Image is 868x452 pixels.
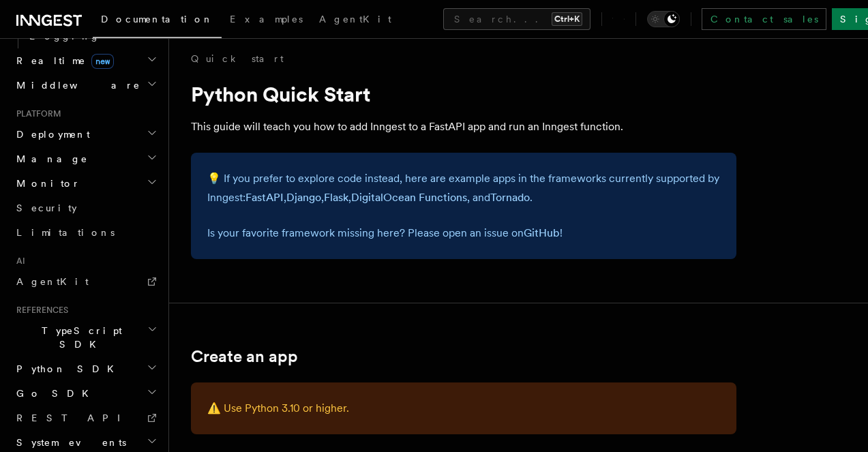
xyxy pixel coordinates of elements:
[230,14,303,25] span: Examples
[245,191,284,204] a: FastAPI
[11,362,122,376] span: Python SDK
[11,387,97,400] span: Go SDK
[552,12,582,26] kbd: Ctrl+K
[191,347,298,366] a: Create an app
[11,48,160,73] button: Realtimenew
[11,436,126,449] span: System events
[11,78,140,92] span: Middleware
[11,324,147,351] span: TypeScript SDK
[191,52,284,65] a: Quick start
[11,177,80,190] span: Monitor
[11,305,68,316] span: References
[222,4,311,37] a: Examples
[702,8,826,30] a: Contact sales
[319,14,391,25] span: AgentKit
[11,318,160,357] button: TypeScript SDK
[647,11,680,27] button: Toggle dark mode
[16,412,132,423] span: REST API
[11,406,160,430] a: REST API
[11,171,160,196] button: Monitor
[11,357,160,381] button: Python SDK
[11,152,88,166] span: Manage
[91,54,114,69] span: new
[11,73,160,97] button: Middleware
[16,202,77,213] span: Security
[286,191,321,204] a: Django
[524,226,560,239] a: GitHub
[11,381,160,406] button: Go SDK
[11,108,61,119] span: Platform
[93,4,222,38] a: Documentation
[11,127,90,141] span: Deployment
[101,14,213,25] span: Documentation
[443,8,590,30] button: Search...Ctrl+K
[351,191,467,204] a: DigitalOcean Functions
[207,224,720,243] p: Is your favorite framework missing here? Please open an issue on !
[11,147,160,171] button: Manage
[207,169,720,207] p: 💡 If you prefer to explore code instead, here are example apps in the frameworks currently suppor...
[207,399,720,418] p: ⚠️ Use Python 3.10 or higher.
[16,276,89,287] span: AgentKit
[490,191,530,204] a: Tornado
[191,117,736,136] p: This guide will teach you how to add Inngest to a FastAPI app and run an Inngest function.
[11,269,160,294] a: AgentKit
[11,220,160,245] a: Limitations
[311,4,400,37] a: AgentKit
[16,227,115,238] span: Limitations
[191,82,736,106] h1: Python Quick Start
[11,196,160,220] a: Security
[11,256,25,267] span: AI
[11,122,160,147] button: Deployment
[324,191,348,204] a: Flask
[11,54,114,67] span: Realtime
